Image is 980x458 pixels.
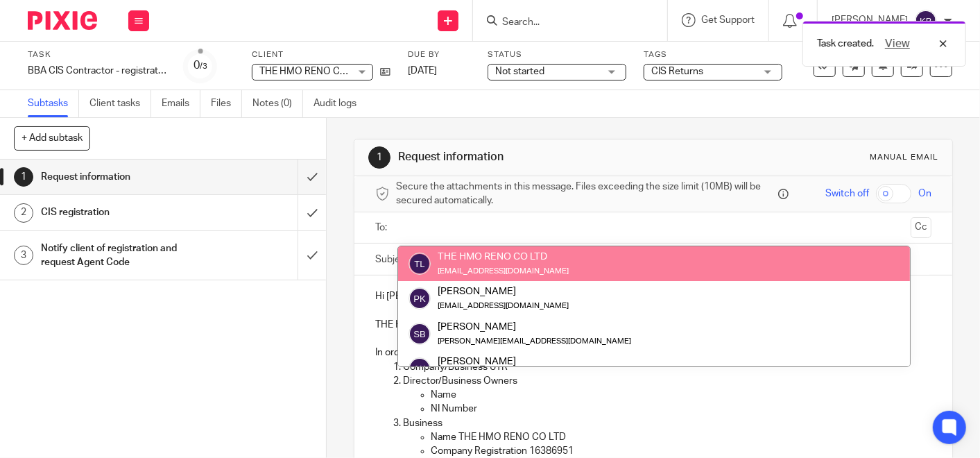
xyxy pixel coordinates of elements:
[28,11,97,30] img: Pixie
[403,374,931,388] p: Director/Business Owners
[438,355,569,368] div: [PERSON_NAME]
[825,187,869,201] span: Switch off
[911,217,931,238] button: Cc
[409,287,431,309] img: svg%3E
[409,357,431,380] img: svg%3E
[438,319,631,333] div: [PERSON_NAME]
[408,66,437,76] span: [DATE]
[431,388,931,402] p: Name
[915,10,937,32] img: svg%3E
[252,49,390,60] label: Client
[375,289,931,303] p: Hi [PERSON_NAME],
[488,49,626,60] label: Status
[403,416,931,430] p: Business
[41,202,203,223] h1: CIS registration
[14,246,33,265] div: 3
[398,150,683,164] h1: Request information
[41,167,203,187] h1: Request information
[375,346,931,359] p: In order to register as a CIS Contractor we will need
[89,90,151,117] a: Client tasks
[438,267,569,275] small: [EMAIL_ADDRESS][DOMAIN_NAME]
[211,90,242,117] a: Files
[409,253,431,275] img: svg%3E
[375,253,411,266] label: Subject:
[368,146,390,169] div: 1
[408,49,470,60] label: Due by
[431,402,931,416] p: NI Number
[313,90,367,117] a: Audit logs
[438,337,631,345] small: [PERSON_NAME][EMAIL_ADDRESS][DOMAIN_NAME]
[431,444,931,458] p: Company Registration 16386951
[817,37,874,51] p: Task created.
[28,64,166,78] div: BBA CIS Contractor - registration
[194,58,207,74] div: 0
[252,90,303,117] a: Notes (0)
[200,62,207,70] small: /3
[14,126,90,150] button: + Add subtask
[438,285,569,298] div: [PERSON_NAME]
[438,250,569,264] div: THE HMO RENO CO LTD
[438,302,569,309] small: [EMAIL_ADDRESS][DOMAIN_NAME]
[651,67,703,76] span: CIS Returns
[14,167,33,187] div: 1
[41,238,203,273] h1: Notify client of registration and request Agent Code
[259,67,367,76] span: THE HMO RENO CO LTD
[495,67,544,76] span: Not started
[396,180,775,208] span: Secure the attachments in this message. Files exceeding the size limit (10MB) will be secured aut...
[14,203,33,223] div: 2
[870,152,938,163] div: Manual email
[375,318,931,332] p: THE HMO RENO CO LTD
[409,323,431,345] img: svg%3E
[28,90,79,117] a: Subtasks
[375,221,390,235] label: To:
[431,430,931,444] p: Name THE HMO RENO CO LTD
[918,187,931,201] span: On
[28,49,166,60] label: Task
[881,35,914,52] button: View
[162,90,200,117] a: Emails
